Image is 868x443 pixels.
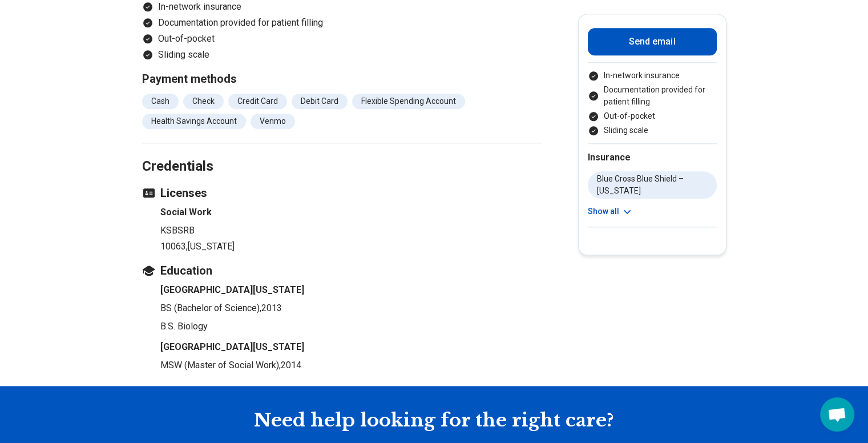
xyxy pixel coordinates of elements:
li: Credit Card [228,94,287,109]
li: Documentation provided for patient filling [142,16,542,30]
h3: Education [142,263,542,279]
li: Documentation provided for patient filling [588,84,717,108]
li: Sliding scale [588,124,717,136]
li: Cash [142,94,179,109]
h3: Payment methods [142,71,542,87]
h2: Credentials [142,130,542,176]
p: MSW (Master of Social Work) , 2014 [160,359,542,372]
li: Debit Card [292,94,348,109]
p: BS (Bachelor of Science) , 2013 [160,301,542,315]
li: Venmo [251,114,295,129]
button: Show all [588,206,633,218]
li: Health Savings Account [142,114,246,129]
li: Out-of-pocket [142,32,542,46]
h3: Licenses [142,185,542,201]
p: KSBSRB [160,224,542,237]
h4: [GEOGRAPHIC_DATA][US_STATE] [160,283,542,297]
ul: Payment options [588,70,717,136]
h4: [GEOGRAPHIC_DATA][US_STATE] [160,340,542,354]
p: 10063 [160,240,542,253]
h2: Need help looking for the right care? [9,409,859,433]
div: Open chat [820,397,854,432]
h4: Social Work [160,206,542,219]
li: In-network insurance [588,70,717,82]
li: Out-of-pocket [588,110,717,122]
h2: Insurance [588,151,717,164]
p: B.S. Biology [160,320,542,333]
li: Sliding scale [142,48,542,62]
li: Flexible Spending Account [352,94,465,109]
li: Check [183,94,224,109]
span: , [US_STATE] [186,241,235,252]
li: Blue Cross Blue Shield – [US_STATE] [588,171,717,199]
button: Send email [588,28,717,55]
